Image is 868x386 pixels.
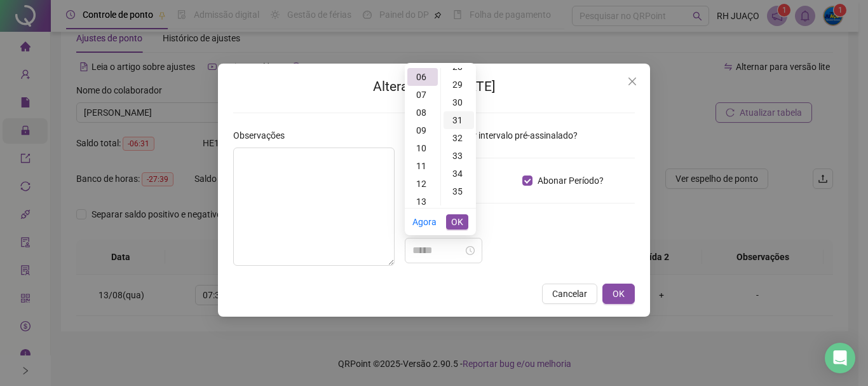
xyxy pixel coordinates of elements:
label: Observações [233,128,293,142]
div: 10 [407,139,438,157]
span: Cancelar [552,287,587,301]
div: 12 [407,175,438,193]
div: 08 [407,104,438,121]
span: OK [613,287,625,301]
div: 29 [444,76,474,93]
div: 34 [444,165,474,183]
h2: Alterar no dia [DATE] [233,76,635,97]
button: OK [446,214,468,230]
div: 11 [407,157,438,175]
button: OK [602,284,635,304]
span: Abonar Período? [532,174,609,188]
div: 32 [444,129,474,147]
div: 09 [407,121,438,139]
div: 13 [407,193,438,210]
div: 36 [444,200,474,218]
div: 35 [444,183,474,200]
div: Open Intercom Messenger [825,343,855,373]
button: Cancelar [542,284,597,304]
div: 07 [407,86,438,104]
span: OK [451,215,463,229]
div: 30 [444,93,474,111]
div: 31 [444,111,474,129]
div: 06 [407,68,438,86]
a: Agora [412,217,437,227]
button: Close [622,71,642,92]
span: close [627,76,637,86]
div: 33 [444,147,474,165]
span: Desconsiderar intervalo pré-assinalado? [415,128,583,142]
